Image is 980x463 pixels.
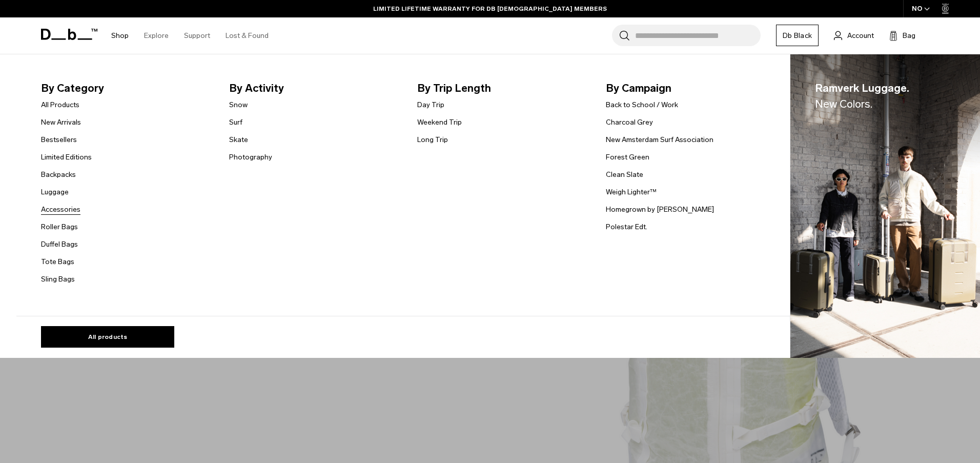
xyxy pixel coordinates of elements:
[229,152,272,163] a: Photography
[889,29,915,42] button: Bag
[417,117,462,128] a: Weekend Trip
[229,117,242,128] a: Surf
[790,54,980,358] img: Db
[41,134,77,145] a: Bestsellers
[606,99,678,110] a: Back to School / Work
[606,134,713,145] a: New Amsterdam Surf Association
[41,169,76,180] a: Backpacks
[417,80,589,96] span: By Trip Length
[606,117,653,128] a: Charcoal Grey
[815,97,872,110] span: New Colors.
[41,117,81,128] a: New Arrivals
[417,99,444,110] a: Day Trip
[104,17,276,54] nav: Main Navigation
[606,204,714,215] a: Homegrown by [PERSON_NAME]
[184,17,210,54] a: Support
[111,17,129,54] a: Shop
[229,99,248,110] a: Snow
[41,222,78,232] a: Roller Bags
[815,80,909,112] span: Ramverk Luggage.
[606,222,647,232] a: Polestar Edt.
[606,80,778,96] span: By Campaign
[373,4,607,13] a: LIMITED LIFETIME WARRANTY FOR DB [DEMOGRAPHIC_DATA] MEMBERS
[41,274,75,285] a: Sling Bags
[417,134,448,145] a: Long Trip
[41,326,174,348] a: All products
[41,239,78,250] a: Duffel Bags
[847,30,874,41] span: Account
[41,80,213,96] span: By Category
[606,169,643,180] a: Clean Slate
[229,80,401,96] span: By Activity
[903,30,915,41] span: Bag
[41,256,74,267] a: Tote Bags
[834,29,874,42] a: Account
[226,17,269,54] a: Lost & Found
[776,25,819,46] a: Db Black
[606,187,657,197] a: Weigh Lighter™
[606,152,649,163] a: Forest Green
[229,134,248,145] a: Skate
[41,152,92,163] a: Limited Editions
[790,54,980,358] a: Ramverk Luggage.New Colors. Db
[41,187,69,197] a: Luggage
[144,17,169,54] a: Explore
[41,204,80,215] a: Accessories
[41,99,79,110] a: All Products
